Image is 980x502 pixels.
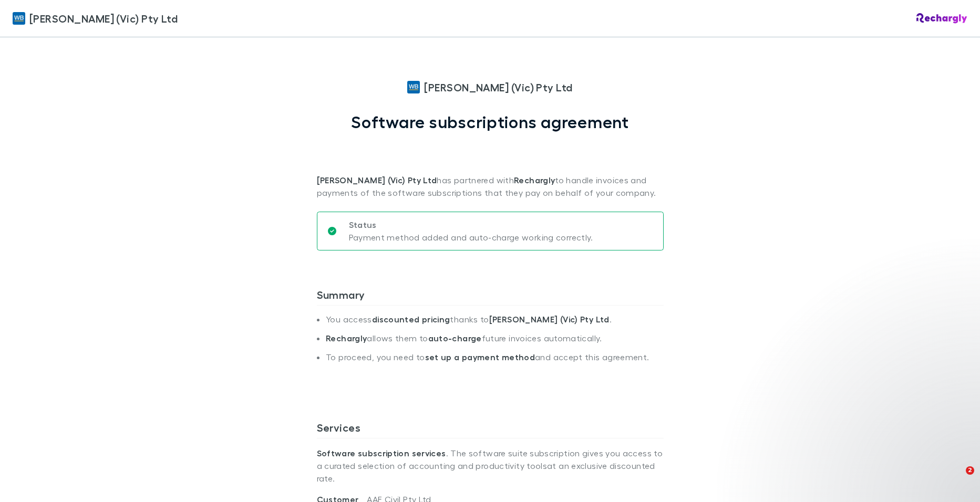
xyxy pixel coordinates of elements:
[326,314,663,333] li: You access thanks to .
[349,231,593,244] p: Payment method added and auto-charge working correctly.
[13,12,25,25] img: William Buck (Vic) Pty Ltd's Logo
[317,175,437,185] strong: [PERSON_NAME] (Vic) Pty Ltd
[425,352,535,362] strong: set up a payment method
[424,79,572,95] span: [PERSON_NAME] (Vic) Pty Ltd
[351,112,629,132] h1: Software subscriptions agreement
[407,81,420,93] img: William Buck (Vic) Pty Ltd's Logo
[29,11,178,26] span: [PERSON_NAME] (Vic) Pty Ltd
[428,333,482,343] strong: auto-charge
[317,288,664,305] h3: Summary
[514,175,555,185] strong: Rechargly
[326,352,663,371] li: To proceed, you need to and accept this agreement.
[966,466,974,475] span: 2
[944,466,969,491] iframe: Intercom live chat
[317,421,664,438] h3: Services
[317,132,664,199] p: has partnered with to handle invoices and payments of the software subscriptions that they pay on...
[349,218,593,231] p: Status
[326,333,663,352] li: allows them to future invoices automatically.
[326,333,367,343] strong: Rechargly
[489,314,610,325] strong: [PERSON_NAME] (Vic) Pty Ltd
[916,13,967,24] img: Rechargly Logo
[317,448,446,458] strong: Software subscription services
[317,438,664,493] p: . The software suite subscription gives you access to a curated selection of accounting and produ...
[372,314,450,325] strong: discounted pricing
